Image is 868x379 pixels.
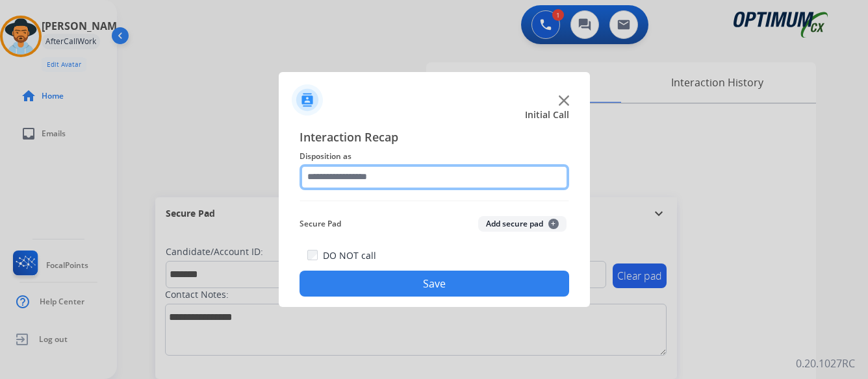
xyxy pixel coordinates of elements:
[300,201,569,201] img: contact-recap-line.svg
[478,216,567,232] button: Add secure pad+
[525,108,569,121] span: Initial Call
[292,84,323,116] img: contactIcon
[300,271,569,297] button: Save
[300,216,341,232] span: Secure Pad
[796,356,855,371] p: 0.20.1027RC
[300,149,569,164] span: Disposition as
[300,128,569,149] span: Interaction Recap
[323,249,376,262] label: DO NOT call
[548,219,559,229] span: +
